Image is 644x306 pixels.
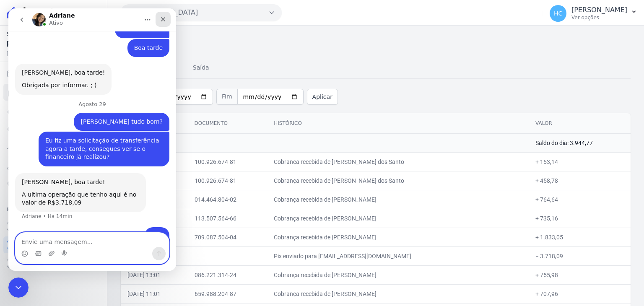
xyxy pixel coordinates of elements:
td: Cobrança recebida de [PERSON_NAME] dos Santo [267,171,529,190]
p: Ver opções [571,14,627,21]
a: Recebíveis [3,218,104,235]
th: Documento [188,113,267,134]
div: Eu fiz uma solicitação de transferência agora a tarde, consegues ver se o financeiro já realizou? [30,123,161,158]
td: Pix enviado para [EMAIL_ADDRESS][DOMAIN_NAME] [267,246,529,265]
td: + 707,96 [529,284,631,303]
span: Saldo atual [7,30,90,39]
td: 113.507.564-66 [188,209,267,228]
td: [DATE] 11:01 [121,284,188,303]
div: [PERSON_NAME] tudo bom? [72,109,154,118]
h2: Extrato [121,32,631,51]
button: [GEOGRAPHIC_DATA] [121,4,282,21]
td: Cobrança recebida de [PERSON_NAME] [267,209,529,228]
div: Isso [136,219,161,237]
a: Clientes [3,158,104,174]
iframe: Intercom live chat [8,8,176,271]
div: Henrique diz… [7,31,161,56]
span: Fim [216,89,237,105]
td: Cobrança recebida de [PERSON_NAME] [267,228,529,246]
div: Adriane • Há 14min [13,205,64,210]
a: Negativação [3,176,104,193]
div: Plataformas [7,205,100,215]
button: Enviar mensagem… [144,239,157,252]
td: 659.988.204-87 [188,284,267,303]
td: [DATE] 13:01 [121,265,188,284]
button: Seletor de emoji [13,242,20,249]
span: [DATE] 16:03 [7,50,90,57]
div: Boa tarde [119,31,161,49]
td: 014.464.804-02 [188,190,267,209]
a: Extrato [3,84,104,101]
div: Agosto 29 [7,93,161,104]
td: 100.926.674-81 [188,152,267,171]
div: Adriane diz… [7,165,161,219]
span: R$ 3.944,77 [7,39,90,50]
td: + 1.833,05 [529,228,631,246]
button: Start recording [53,242,60,249]
div: Adriane diz… [7,55,161,93]
td: + 755,98 [529,265,631,284]
div: [PERSON_NAME] tudo bom? [65,104,161,123]
td: Saldo do dia: 3.944,77 [529,133,631,152]
div: A ultima operação que tenho aqui é no valor de R$3.718,09 [13,182,131,199]
div: Eu fiz uma solicitação de transferência agora a tarde, consegues ver se o financeiro já realizou? [37,128,154,153]
div: Henrique diz… [7,219,161,238]
a: Troca de Arquivos [3,139,104,156]
td: Cobrança recebida de [PERSON_NAME] dos Santo [267,152,529,171]
td: + 153,14 [529,152,631,171]
td: − 3.718,09 [529,246,631,265]
div: [PERSON_NAME], boa tarde! [13,60,96,69]
td: + 764,64 [529,190,631,209]
button: Seletor de Gif [26,242,33,249]
div: [PERSON_NAME], boa tarde!A ultima operação que tenho aqui é no valor de R$3.718,09Adriane • Há 14min [7,165,138,204]
a: Cobranças [3,65,104,82]
div: Obrigada por informar. ; ) [13,73,96,81]
td: + 458,78 [529,171,631,190]
p: [PERSON_NAME] [571,6,627,14]
td: + 735,16 [529,209,631,228]
textarea: Envie uma mensagem... [7,224,161,239]
td: Cobrança recebida de [PERSON_NAME] [267,284,529,303]
button: HC [PERSON_NAME] Ver opções [543,2,644,25]
td: 100.926.674-81 [188,171,267,190]
p: Ativo [41,10,55,19]
a: Pagamentos [3,121,104,137]
iframe: Intercom live chat [8,277,29,298]
th: Valor [529,113,631,134]
td: Cobrança recebida de [PERSON_NAME] [267,265,529,284]
div: Boa tarde [126,36,154,44]
a: Saída [191,57,211,79]
td: Cobrança recebida de [PERSON_NAME] [267,190,529,209]
td: 086.221.314-24 [188,265,267,284]
button: Carregar anexo [40,242,47,249]
div: Fechar [147,3,162,18]
div: Henrique diz… [7,123,161,165]
div: Henrique diz… [7,104,161,124]
td: [DATE] [121,133,529,152]
th: Histórico [267,113,529,134]
div: [PERSON_NAME], boa tarde! [13,170,131,178]
div: [PERSON_NAME], boa tarde!Obrigada por informar. ; ) [7,55,103,86]
span: HC [554,10,562,16]
a: Conta Hent Novidade [3,236,104,253]
td: 709.087.504-04 [188,228,267,246]
button: Aplicar [307,89,338,105]
nav: Sidebar [7,65,100,272]
button: Início [131,3,147,19]
a: Nova transferência [3,102,104,119]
